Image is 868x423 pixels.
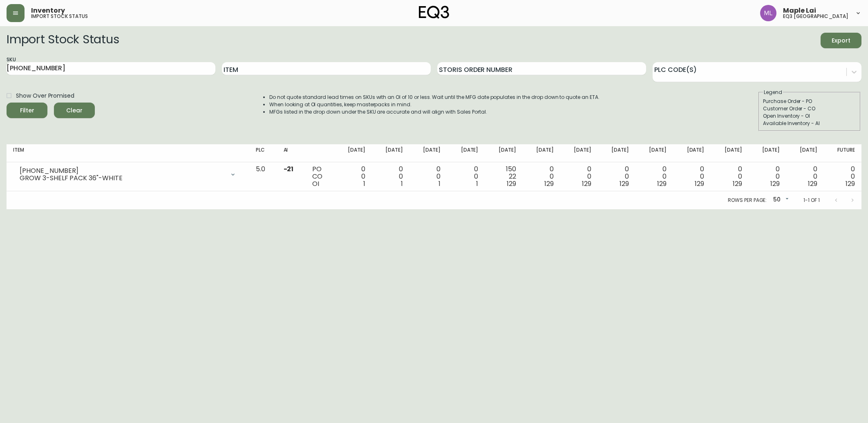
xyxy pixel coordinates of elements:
[733,179,742,188] span: 129
[491,166,516,188] div: 150 22
[277,144,306,162] th: AI
[378,166,403,188] div: 0 0
[476,179,478,188] span: 1
[454,166,478,188] div: 0 0
[372,144,409,162] th: [DATE]
[20,167,225,175] div: [PHONE_NUMBER]
[582,179,591,188] span: 129
[312,179,319,188] span: OI
[711,144,748,162] th: [DATE]
[846,179,855,188] span: 129
[717,166,742,188] div: 0 0
[529,166,554,188] div: 0 0
[341,166,365,188] div: 0 0
[763,89,783,96] legend: Legend
[760,5,776,21] img: 61e28cffcf8cc9f4e300d877dd684943
[598,144,635,162] th: [DATE]
[13,166,243,184] div: [PHONE_NUMBER]GROW 3-SHELF PACK 36"-WHITE
[560,144,598,162] th: [DATE]
[783,14,848,19] h5: eq3 [GEOGRAPHIC_DATA]
[7,33,119,48] h2: Import Stock Status
[763,98,856,105] div: Purchase Order - PO
[419,6,449,19] img: logo
[830,166,855,188] div: 0 0
[763,105,856,112] div: Customer Order - CO
[680,166,704,188] div: 0 0
[401,179,403,188] span: 1
[363,179,365,188] span: 1
[409,144,447,162] th: [DATE]
[544,179,554,188] span: 129
[31,7,65,14] span: Inventory
[312,166,328,188] div: PO CO
[635,144,673,162] th: [DATE]
[755,166,779,188] div: 0 0
[803,197,820,204] p: 1-1 of 1
[657,179,667,188] span: 129
[821,33,861,48] button: Export
[728,197,767,204] p: Rows per page:
[763,120,856,127] div: Available Inventory - AI
[249,162,277,191] td: 5.0
[249,144,277,162] th: PLC
[284,164,294,174] span: -21
[673,144,711,162] th: [DATE]
[20,105,34,116] div: Filter
[485,144,522,162] th: [DATE]
[567,166,591,188] div: 0 0
[695,179,704,188] span: 129
[269,101,600,108] li: When looking at OI quantities, keep masterpacks in mind.
[416,166,441,188] div: 0 0
[827,36,855,46] span: Export
[269,94,600,101] li: Do not quote standard lead times on SKUs with an OI of 10 or less. Wait until the MFG date popula...
[770,179,780,188] span: 129
[20,175,225,182] div: GROW 3-SHELF PACK 36"-WHITE
[783,7,816,14] span: Maple Lai
[31,14,88,19] h5: import stock status
[7,144,249,162] th: Item
[793,166,817,188] div: 0 0
[824,144,861,162] th: Future
[604,166,629,188] div: 0 0
[16,92,74,100] span: Show Over Promised
[334,144,372,162] th: [DATE]
[770,193,790,207] div: 50
[523,144,560,162] th: [DATE]
[748,144,786,162] th: [DATE]
[786,144,824,162] th: [DATE]
[763,112,856,120] div: Open Inventory - OI
[620,179,629,188] span: 129
[7,103,47,118] button: Filter
[642,166,667,188] div: 0 0
[507,179,516,188] span: 129
[808,179,817,188] span: 129
[269,108,600,116] li: MFGs listed in the drop down under the SKU are accurate and will align with Sales Portal.
[447,144,485,162] th: [DATE]
[54,103,95,118] button: Clear
[438,179,441,188] span: 1
[60,105,88,116] span: Clear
